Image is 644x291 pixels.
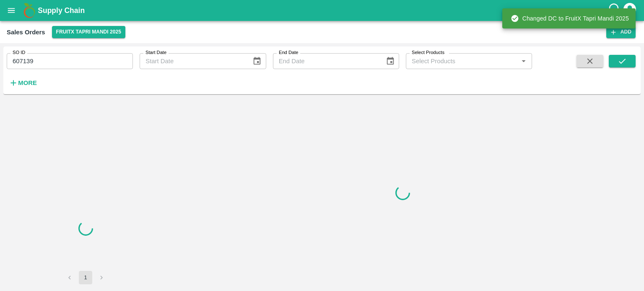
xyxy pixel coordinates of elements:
button: Select DC [52,26,125,38]
input: End Date [273,53,379,69]
label: End Date [279,49,298,56]
label: SO ID [13,49,25,56]
div: Sales Orders [7,27,45,38]
input: Select Products [408,56,516,67]
a: Supply Chain [38,5,608,16]
button: Choose date [382,53,398,69]
button: Choose date [249,53,265,69]
b: Supply Chain [38,6,85,15]
nav: pagination navigation [62,271,109,284]
div: Changed DC to FruitX Tapri Mandi 2025 [511,11,629,26]
img: logo [21,2,38,19]
input: Enter SO ID [7,53,133,69]
div: customer-support [608,3,622,18]
button: More [7,76,39,90]
button: page 1 [79,271,92,284]
button: open drawer [2,1,21,20]
div: account of current user [622,2,637,19]
input: Start Date [140,53,246,69]
label: Start Date [145,49,166,56]
label: Select Products [412,49,444,56]
strong: More [18,80,37,86]
button: Add [606,26,636,38]
button: Open [518,56,529,67]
